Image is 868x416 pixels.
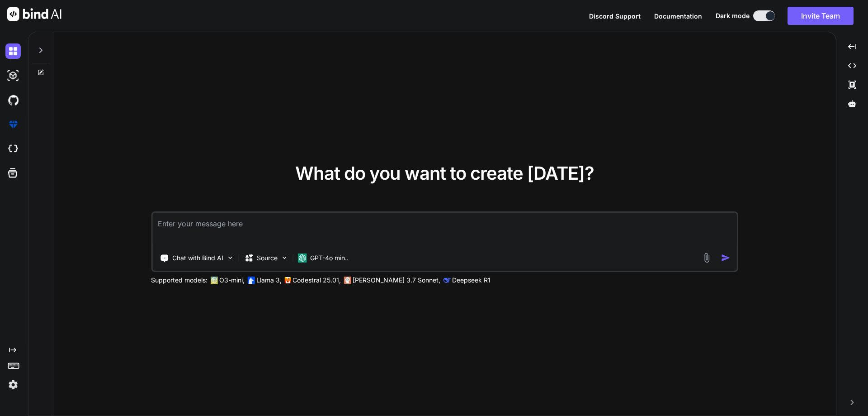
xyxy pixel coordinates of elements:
img: settings [5,377,21,392]
p: Source [257,253,278,263]
p: Codestral 25.01, [292,276,341,285]
img: Bind AI [7,7,61,21]
span: Discord Support [589,12,641,20]
p: [PERSON_NAME] 3.7 Sonnet, [353,276,440,285]
img: darkChat [5,43,21,59]
img: githubDark [5,92,21,108]
img: GPT-4o mini [297,253,307,263]
img: darkAi-studio [5,68,21,83]
img: premium [5,117,21,132]
img: GPT-4 [210,277,217,284]
img: Pick Models [280,254,288,262]
img: Llama2 [247,277,255,284]
p: Llama 3, [256,276,282,285]
img: Mistral-AI [284,277,291,283]
img: claude [344,277,351,284]
p: Deepseek R1 [452,276,491,285]
button: Discord Support [589,11,641,21]
p: O3-mini, [219,276,245,285]
span: Documentation [654,12,702,20]
p: Supported models: [151,276,208,285]
img: icon [721,253,731,263]
span: Dark mode [716,11,750,20]
p: GPT-4o min.. [310,253,349,263]
button: Documentation [654,11,702,21]
img: Pick Tools [226,254,234,262]
img: attachment [702,253,712,263]
img: claude [443,277,450,284]
button: Invite Team [788,7,854,25]
p: Chat with Bind AI [172,253,223,263]
img: cloudideIcon [5,141,21,157]
span: What do you want to create [DATE]? [295,162,594,184]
